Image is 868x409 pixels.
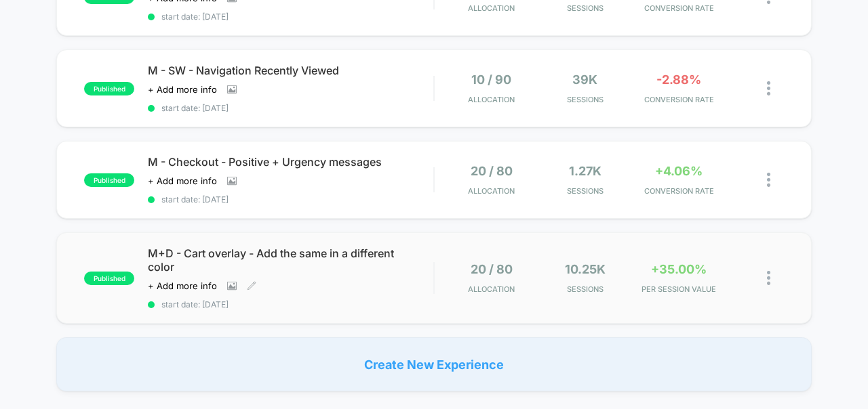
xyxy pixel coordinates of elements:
[148,155,433,169] span: M - Checkout - Positive + Urgency messages
[767,271,770,285] img: close
[635,186,722,196] span: CONVERSION RATE
[468,3,515,13] span: Allocation
[471,262,513,276] span: 20 / 80
[565,262,606,276] span: 10.25k
[56,337,812,391] div: Create New Experience
[471,164,513,178] span: 20 / 80
[767,173,770,187] img: close
[84,173,134,187] span: published
[148,280,217,291] span: + Add more info
[569,164,601,178] span: 1.27k
[572,72,597,87] span: 39k
[148,12,433,22] span: start date: [DATE]
[635,95,722,104] span: CONVERSION RATE
[655,164,703,178] span: +4.06%
[148,84,217,95] span: + Add more info
[148,64,433,77] span: M - SW - Navigation Recently Viewed
[148,246,433,274] span: M+D - Cart overlay - Add the same in a different color
[148,194,433,204] span: start date: [DATE]
[468,95,515,104] span: Allocation
[84,82,134,95] span: published
[635,3,722,13] span: CONVERSION RATE
[84,272,134,285] span: published
[542,95,629,104] span: Sessions
[542,186,629,196] span: Sessions
[468,284,515,294] span: Allocation
[471,72,511,87] span: 10 / 90
[148,103,433,113] span: start date: [DATE]
[148,299,433,309] span: start date: [DATE]
[468,186,515,196] span: Allocation
[656,72,701,87] span: -2.88%
[651,262,707,276] span: +35.00%
[635,284,722,294] span: PER SESSION VALUE
[767,81,770,95] img: close
[542,284,629,294] span: Sessions
[542,3,629,13] span: Sessions
[148,175,217,186] span: + Add more info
